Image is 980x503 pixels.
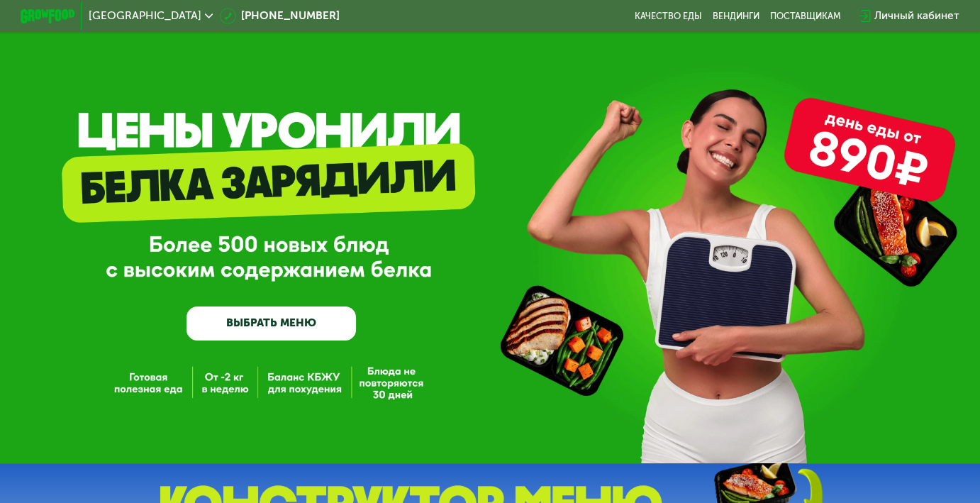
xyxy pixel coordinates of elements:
a: Качество еды [635,11,702,21]
a: ВЫБРАТЬ МЕНЮ [186,306,356,341]
span: [GEOGRAPHIC_DATA] [89,11,201,21]
div: поставщикам [770,11,841,21]
a: Вендинги [713,11,759,21]
div: Личный кабинет [874,8,959,24]
a: [PHONE_NUMBER] [220,8,340,24]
